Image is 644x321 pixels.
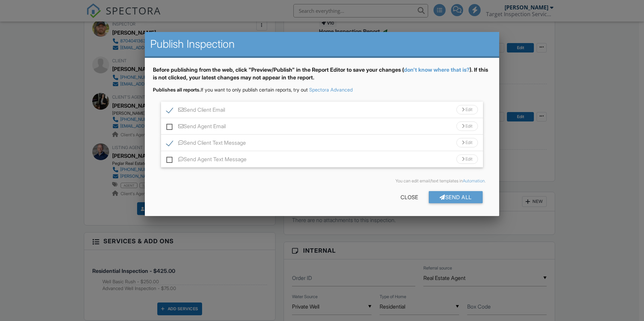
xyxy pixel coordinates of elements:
[456,105,478,114] div: Edit
[150,37,494,51] h2: Publish Inspection
[309,87,353,93] a: Spectora Advanced
[404,66,470,73] a: don't know where that is?
[456,154,478,164] div: Edit
[456,138,478,147] div: Edit
[153,66,491,86] div: Before publishing from the web, click "Preview/Publish" in the Report Editor to save your changes...
[166,140,246,148] label: Send Client Text Message
[166,123,226,132] label: Send Agent Email
[153,87,308,93] span: If you want to only publish certain reports, try out
[456,121,478,131] div: Edit
[158,178,486,184] div: You can edit email/text templates in .
[390,191,429,203] div: Close
[429,191,483,203] div: Send All
[153,87,201,93] strong: Publishes all reports.
[166,107,225,115] label: Send Client Email
[166,156,247,165] label: Send Agent Text Message
[463,178,485,183] a: Automation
